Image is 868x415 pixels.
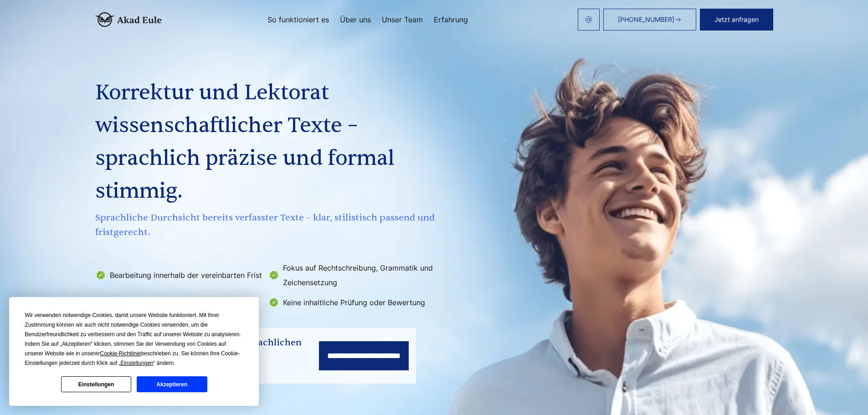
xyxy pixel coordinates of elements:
span: Einstellungen [120,360,153,366]
li: Bearbeitung innerhalb der vereinbarten Frist [95,261,263,290]
a: So funktioniert es [267,16,329,23]
span: [PHONE_NUMBER] [618,16,674,23]
img: email [585,16,592,23]
li: Keine inhaltliche Prüfung oder Bewertung [268,295,436,310]
img: logo [95,12,162,27]
span: Cookie-Richtlinie [100,350,141,357]
button: Jetzt anfragen [700,9,773,31]
button: Akzeptieren [137,376,207,392]
a: Erfahrung [434,16,468,23]
a: [PHONE_NUMBER] [603,9,696,31]
div: Wir verwenden notwendige Cookies, damit unsere Website funktioniert. Mit Ihrer Zustimmung können ... [25,311,243,368]
li: Stilistische Hinweise und formale Aspekte [95,295,263,310]
div: Cookie Consent Prompt [9,297,259,406]
span: Sprachliche Durchsicht bereits verfasster Texte – klar, stilistisch passend und fristgerecht. [95,210,438,240]
a: Unser Team [382,16,423,23]
h1: Korrektur und Lektorat wissenschaftlicher Texte – sprachlich präzise und formal stimmig. [95,77,438,208]
a: Über uns [340,16,371,23]
button: Einstellungen [61,376,131,392]
li: Fokus auf Rechtschreibung, Grammatik und Zeichensetzung [268,261,436,290]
